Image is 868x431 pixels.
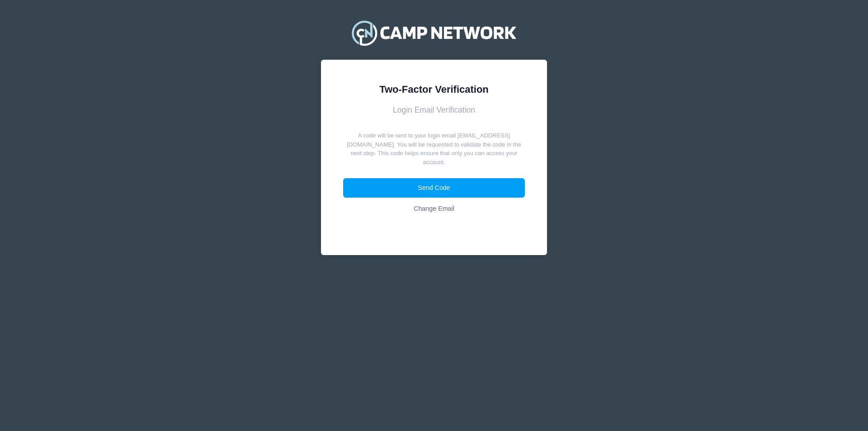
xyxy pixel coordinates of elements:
[348,15,520,51] img: Camp Network
[343,105,525,115] h3: Login Email Verification
[343,82,525,97] div: Two-Factor Verification
[343,178,525,198] button: Send Code
[343,199,525,218] a: Change Email
[343,131,525,166] p: A code will be sent to your login email [EMAIL_ADDRESS][DOMAIN_NAME]. You will be requested to va...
